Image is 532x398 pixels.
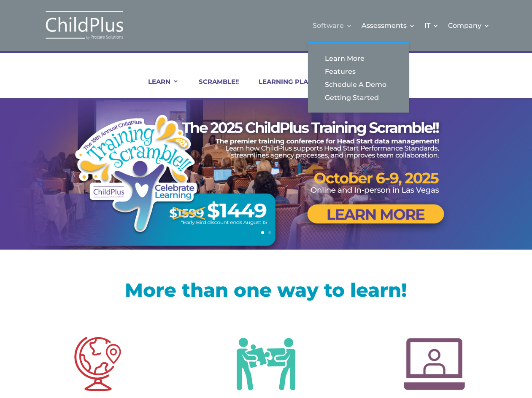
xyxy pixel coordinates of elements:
a: Learn More [316,52,401,65]
a: LEARNING PLANS [248,78,317,98]
a: Schedule A Demo [316,78,401,91]
a: 1 [261,231,264,234]
a: IT [424,8,439,43]
a: Assessments [362,8,415,43]
a: Software [313,8,352,43]
a: Features [316,65,401,78]
iframe: Chat Widget [394,307,532,398]
a: SCRAMBLE!! [188,78,239,98]
a: Company [448,8,490,43]
a: Getting Started [316,91,401,104]
h1: More than one way to learn! [27,280,505,304]
a: 2 [268,231,271,234]
a: LEARN [138,78,179,98]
